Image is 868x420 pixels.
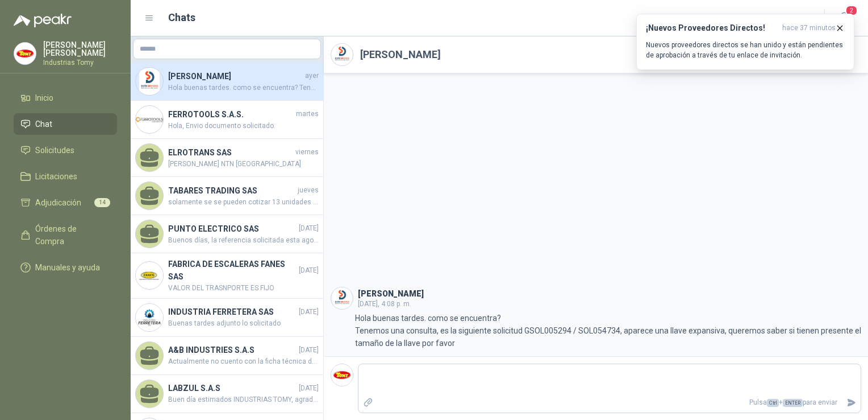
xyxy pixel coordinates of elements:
span: Licitaciones [35,170,77,183]
span: [DATE], 4:08 p. m. [358,300,411,308]
span: Hola buenas tardes. como se encuentra? Tenemos una consulta, es la siguiente solicitud GSOL005294... [168,83,319,93]
span: solamente se se pueden cotizar 13 unidades que hay paar entrega inmediata [168,197,319,208]
button: 2 [834,8,854,28]
p: [PERSON_NAME] [PERSON_NAME] [43,41,117,57]
a: Inicio [14,87,117,109]
a: Adjudicación14 [14,192,117,213]
h4: LABZUL S.A.S [168,382,297,394]
span: ayer [305,71,319,81]
span: Ctrl [767,399,779,407]
h4: FABRICA DE ESCALERAS FANES SAS [168,258,297,283]
h4: A&B INDUSTRIES S.A.S [168,344,297,356]
a: Company Logo[PERSON_NAME]ayerHola buenas tardes. como se encuentra? Tenemos una consulta, es la s... [131,63,323,101]
span: martes [296,109,319,120]
img: Company Logo [136,106,163,133]
img: Company Logo [136,262,163,289]
span: VALOR DEL TRASNPORTE ES FIJO [168,283,319,294]
a: ELROTRANS SASviernes[PERSON_NAME] NTN [GEOGRAPHIC_DATA] [131,139,323,177]
label: Adjuntar archivos [358,393,378,413]
span: Buenas tardes adjunto lo solicitado [168,318,319,329]
p: Nuevos proveedores directos se han unido y están pendientes de aprobación a través de tu enlace d... [646,40,845,60]
a: PUNTO ELECTRICO SAS[DATE]Buenos días, la referencia solicitada esta agotada sin fecha de reposici... [131,215,323,253]
button: Enviar [842,393,861,413]
h4: FERROTOOLS S.A.S. [168,108,294,121]
h4: [PERSON_NAME] [168,70,303,83]
h4: TABARES TRADING SAS [168,184,295,197]
p: Hola buenas tardes. como se encuentra? Tenemos una consulta, es la siguiente solicitud GSOL005294... [355,312,861,349]
span: Hola, Envio documento solicitado. [168,121,319,131]
a: Company LogoINDUSTRIA FERRETERA SAS[DATE]Buenas tardes adjunto lo solicitado [131,299,323,337]
a: LABZUL S.A.S[DATE]Buen día estimados INDUSTRIAS TOMY, agradecemos tenernos en cuenta para su soli... [131,375,323,413]
span: Buenos días, la referencia solicitada esta agotada sin fecha de reposición. se puede ofrecer otra... [168,235,319,246]
img: Company Logo [331,364,353,386]
button: ¡Nuevos Proveedores Directos!hace 37 minutos Nuevos proveedores directos se han unido y están pen... [636,14,854,70]
span: hace 37 minutos [782,23,836,33]
p: Industrias Tomy [43,59,117,66]
img: Company Logo [136,304,163,331]
span: [DATE] [299,307,319,318]
span: [DATE] [299,265,319,276]
span: ENTER [783,399,803,407]
h4: INDUSTRIA FERRETERA SAS [168,306,297,318]
span: Inicio [35,92,53,104]
a: Licitaciones [14,166,117,187]
a: Company LogoFERROTOOLS S.A.S.martesHola, Envio documento solicitado. [131,101,323,139]
span: Actualmente no cuento con la ficha técnica del retenedor solicitada. Agradezco su comprensión y q... [168,356,319,367]
a: Órdenes de Compra [14,218,117,252]
a: Chat [14,113,117,135]
a: Solicitudes [14,139,117,161]
img: Company Logo [14,43,36,64]
span: 14 [94,198,110,207]
span: viernes [295,147,319,158]
a: TABARES TRADING SASjuevessolamente se se pueden cotizar 13 unidades que hay paar entrega inmediata [131,177,323,215]
h3: ¡Nuevos Proveedores Directos! [646,23,778,33]
span: [PERSON_NAME] NTN [GEOGRAPHIC_DATA] [168,159,319,170]
span: Manuales y ayuda [35,261,100,274]
img: Logo peakr [14,14,72,27]
h4: PUNTO ELECTRICO SAS [168,223,297,235]
h3: [PERSON_NAME] [358,291,424,297]
span: Órdenes de Compra [35,223,106,248]
a: Company LogoFABRICA DE ESCALERAS FANES SAS[DATE]VALOR DEL TRASNPORTE ES FIJO [131,253,323,299]
span: Buen día estimados INDUSTRIAS TOMY, agradecemos tenernos en cuenta para su solicitud, sin embargo... [168,394,319,405]
p: Pulsa + para enviar [378,393,842,413]
a: Manuales y ayuda [14,257,117,278]
span: Solicitudes [35,144,74,157]
span: [DATE] [299,223,319,234]
span: Adjudicación [35,196,81,209]
h4: ELROTRANS SAS [168,146,293,159]
h1: Chats [168,10,195,26]
img: Company Logo [331,287,353,309]
span: Chat [35,118,52,130]
a: A&B INDUSTRIES S.A.S[DATE]Actualmente no cuento con la ficha técnica del retenedor solicitada. Ag... [131,337,323,375]
h2: [PERSON_NAME] [360,47,441,63]
img: Company Logo [136,68,163,95]
span: [DATE] [299,383,319,394]
span: jueves [298,185,319,196]
span: [DATE] [299,345,319,356]
img: Company Logo [331,44,353,65]
span: 2 [845,5,858,16]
